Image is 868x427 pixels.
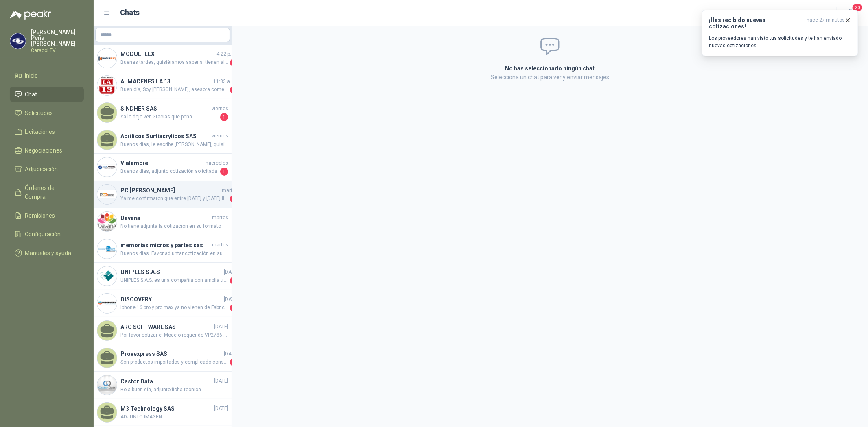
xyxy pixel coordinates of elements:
span: martes [212,214,228,222]
button: 20 [844,6,858,20]
h3: ¡Has recibido nuevas cotizaciones! [709,17,803,30]
span: [DATE] [214,405,228,412]
span: Solicitudes [25,109,53,118]
h4: PC [PERSON_NAME] [120,186,220,195]
span: 1 [220,113,228,121]
img: Company Logo [97,266,117,286]
a: Company LogoDavanamartesNo tiene adjunta la cotización en su formato [94,208,232,235]
h4: memorias micros y partes sas [120,241,210,250]
a: Company LogoMODULFLEX4:22 p. m.Buenas tardes, quisiéramos saber si tienen alguna duda respecto a ... [94,45,232,72]
span: Órdenes de Compra [25,183,76,201]
a: Órdenes de Compra [10,180,84,205]
span: Chat [25,90,37,99]
a: M3 Technology SAS[DATE]ADJUNTO IMAGEN [94,399,232,426]
img: Company Logo [97,157,117,177]
span: 2 [230,59,238,67]
a: Manuales y ayuda [10,245,84,261]
a: Company LogoUNIPLES S.A.S[DATE]UNIPLES S.A.S. es una compañía con amplia trayectoria en el mercad... [94,263,232,290]
span: martes [222,187,238,194]
span: 11:33 a. m. [213,78,238,85]
span: Negociaciones [25,146,63,155]
img: Company Logo [97,48,117,68]
p: Caracol TV [31,48,84,53]
span: 1 [230,195,238,203]
span: Configuración [25,230,61,239]
h4: ALMACENES LA 13 [120,77,212,86]
a: Acrílicos Surtiacrylicos SASviernesBuenos dias, le escribe [PERSON_NAME], quisiera saber si nos p... [94,126,232,154]
h4: UNIPLES S.A.S [120,268,222,277]
span: viernes [212,132,228,140]
img: Company Logo [10,33,26,49]
a: Company LogoDISCOVERY[DATE]Iphone 16 pro y pro max ya no vienen de Fabrica, podemos ofrecer 16 no... [94,290,232,317]
a: Company LogoALMACENES LA 1311:33 a. m.Buen día, Soy [PERSON_NAME], asesora comercial [PERSON_NAME... [94,72,232,99]
span: Inicio [25,71,38,80]
a: Negociaciones [10,143,84,158]
span: UNIPLES S.A.S. es una compañía con amplia trayectoria en el mercado colombiano, ofrecemos solucio... [120,277,228,285]
h4: Castor Data [120,377,212,386]
span: Son productos importados y complicado conseguir local [120,358,228,366]
span: 3 [230,358,238,366]
img: Company Logo [97,185,117,204]
span: miércoles [206,159,228,167]
p: [PERSON_NAME] Peña [PERSON_NAME] [31,29,84,46]
a: SINDHER SASviernesYa lo dejo ver. Gracias que pena1 [94,99,232,126]
span: Ya lo dejo ver. Gracias que pena [120,113,219,121]
a: Solicitudes [10,105,84,121]
img: Company Logo [97,239,117,259]
a: Inicio [10,68,84,83]
span: [DATE] [214,377,228,385]
h4: ARC SOFTWARE SAS [120,322,212,331]
a: Configuración [10,227,84,242]
h4: Acrílicos Surtiacrylicos SAS [120,132,210,141]
img: Company Logo [97,76,117,95]
span: Buen día, Soy [PERSON_NAME], asesora comercial [PERSON_NAME] y Cristalería La 13. Le comparto un ... [120,86,228,94]
h4: Provexpress SAS [120,349,222,358]
img: Logo peakr [10,10,51,20]
a: Company Logomemorias micros y partes sasmartesBuenos días. Favor adjuntar cotización en su format... [94,235,232,263]
h4: DISCOVERY [120,295,222,304]
span: [DATE] [224,350,238,358]
button: ¡Has recibido nuevas cotizaciones!hace 27 minutos Los proveedores han visto tus solicitudes y te ... [702,10,858,56]
img: Company Logo [97,212,117,231]
span: hace 27 minutos [807,17,845,30]
span: Remisiones [25,211,55,220]
span: Hola buen día, adjunto ficha tecnica [120,386,228,394]
h2: No has seleccionado ningún chat [408,64,692,73]
span: [DATE] [224,296,238,303]
span: Buenos dias, le escribe [PERSON_NAME], quisiera saber si nos pueden mejorar el valor unitario a 4... [120,141,228,148]
span: 1 [230,86,238,94]
a: Chat [10,87,84,102]
img: Company Logo [97,294,117,313]
span: Adjudicación [25,165,58,174]
a: Licitaciones [10,124,84,139]
p: Selecciona un chat para ver y enviar mensajes [408,73,692,82]
h4: MODULFLEX [120,50,215,59]
span: No tiene adjunta la cotización en su formato [120,222,228,230]
span: martes [212,241,228,249]
a: Remisiones [10,208,84,223]
h4: SINDHER SAS [120,104,210,113]
span: Buenos días, adjunto cotización solicitada [120,168,219,176]
a: Company LogoCastor Data[DATE]Hola buen día, adjunto ficha tecnica [94,372,232,399]
img: Company Logo [97,375,117,395]
span: 4:22 p. m. [216,50,238,58]
span: 1 [230,277,238,285]
span: Licitaciones [25,127,55,136]
span: 1 [220,168,228,176]
span: Manuales y ayuda [25,248,72,257]
span: 20 [852,4,863,11]
span: ADJUNTO IMAGEN [120,413,228,421]
span: Buenas tardes, quisiéramos saber si tienen alguna duda respecto a la cotización [120,59,228,67]
p: Los proveedores han visto tus solicitudes y te han enviado nuevas cotizaciones. [709,35,851,49]
a: Company LogoPC [PERSON_NAME]martesYa me confirmaron que entre [DATE] y [DATE] llegan los cotizado... [94,181,232,208]
a: Provexpress SAS[DATE]Son productos importados y complicado conseguir local3 [94,344,232,372]
span: Ya me confirmaron que entre [DATE] y [DATE] llegan los cotizados originalmente de 1 metro. Entonc... [120,195,228,203]
a: ARC SOFTWARE SAS[DATE]Por favor cotizar el Modelo requerido VP2786-4K, en caso de no contar con e... [94,317,232,344]
a: Adjudicación [10,161,84,177]
span: Buenos días. Favor adjuntar cotización en su formato y/o enviarla al correo [EMAIL_ADDRESS][DOMAI... [120,250,228,257]
span: [DATE] [224,268,238,276]
span: 1 [230,304,238,312]
a: Company LogoVialambremiércolesBuenos días, adjunto cotización solicitada1 [94,154,232,181]
span: Por favor cotizar el Modelo requerido VP2786-4K, en caso de no contar con este modelo NO COTIZAR [120,331,228,339]
h4: M3 Technology SAS [120,404,212,413]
